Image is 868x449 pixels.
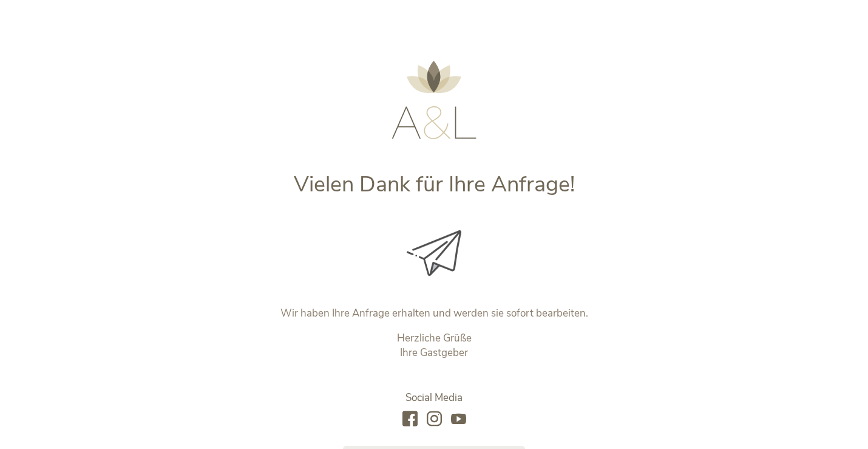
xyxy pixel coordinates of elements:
span: Vielen Dank für Ihre Anfrage! [294,170,575,199]
a: facebook [402,411,418,428]
p: Herzliche Grüße Ihre Gastgeber [181,331,688,360]
p: Wir haben Ihre Anfrage erhalten und werden sie sofort bearbeiten. [181,306,688,321]
a: youtube [451,411,466,428]
a: instagram [427,411,442,428]
img: AMONTI & LUNARIS Wellnessresort [392,61,476,139]
span: Social Media [405,391,463,405]
img: Vielen Dank für Ihre Anfrage! [407,230,461,276]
